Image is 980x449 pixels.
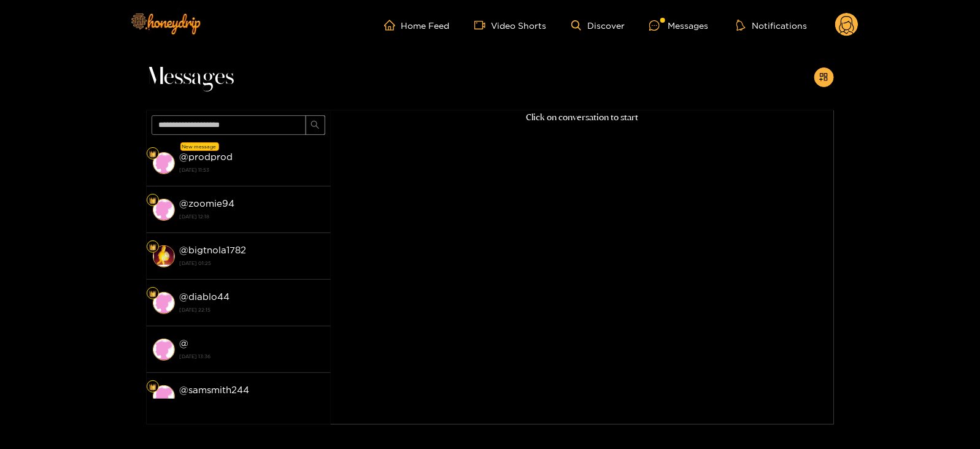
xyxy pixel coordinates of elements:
img: conversation [153,199,175,221]
strong: @ zoomie94 [180,198,235,209]
strong: [DATE] 12:18 [180,211,325,222]
button: appstore-add [814,67,834,87]
strong: @ diablo44 [180,291,230,302]
strong: [DATE] 01:25 [180,258,325,269]
a: Discover [571,20,625,31]
img: Fan Level [149,150,156,158]
div: Messages [649,18,708,33]
img: Fan Level [149,290,156,297]
img: Fan Level [149,197,156,204]
img: conversation [153,292,175,314]
img: conversation [153,245,175,267]
img: conversation [153,339,175,361]
span: video-camera [474,20,492,31]
strong: [DATE] 13:36 [180,397,325,409]
span: appstore-add [819,72,828,83]
strong: [DATE] 22:15 [180,304,325,315]
span: search [311,120,320,131]
strong: [DATE] 11:53 [180,164,325,175]
strong: @ bigtnola1782 [180,245,247,255]
strong: @ prodprod [180,152,233,162]
button: Notifications [733,19,811,31]
strong: @ samsmith244 [180,385,250,395]
button: search [306,115,325,135]
img: Fan Level [149,383,156,391]
div: New message [180,142,219,151]
span: home [384,20,401,31]
a: Video Shorts [474,20,547,31]
span: Messages [147,63,234,92]
img: conversation [153,385,175,407]
p: Click on conversation to start [331,110,834,125]
strong: @ [180,338,189,348]
img: Fan Level [149,244,156,251]
a: Home Feed [384,20,450,31]
strong: [DATE] 13:36 [180,351,325,362]
img: conversation [153,152,175,174]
